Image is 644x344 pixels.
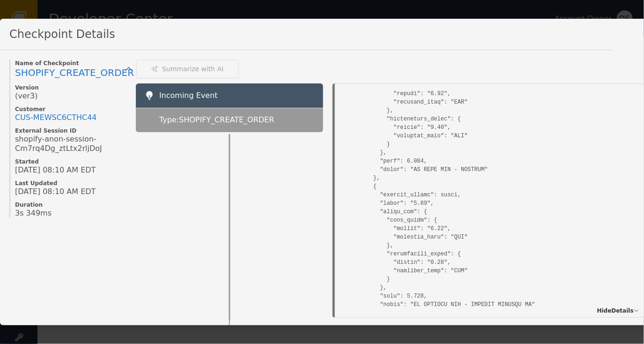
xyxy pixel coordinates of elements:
[15,84,126,91] span: Version
[159,114,274,126] span: Type: SHOPIFY_CREATE_ORDER
[15,158,126,165] span: Started
[15,113,97,122] a: CUS-MEWSC6CTHC44
[15,105,126,113] span: Customer
[15,209,52,218] span: 3s 349ms
[15,67,134,78] span: SHOPIFY_CREATE_ORDER
[15,67,126,79] a: SHOPIFY_CREATE_ORDER
[15,165,96,175] span: [DATE] 08:10 AM EDT
[597,307,634,315] span: Hide Details
[15,187,96,196] span: [DATE] 08:10 AM EDT
[15,60,126,67] span: Name of Checkpoint
[15,135,126,153] span: shopify-anon-session-Cm7rq4Dg_ztLtx2rljDoJ
[15,127,126,135] span: External Session ID
[15,91,38,101] span: (ver 3 )
[15,201,126,209] span: Duration
[15,179,126,187] span: Last Updated
[15,113,97,122] div: CUS- MEWSC6CTHC44
[159,91,218,100] span: Incoming Event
